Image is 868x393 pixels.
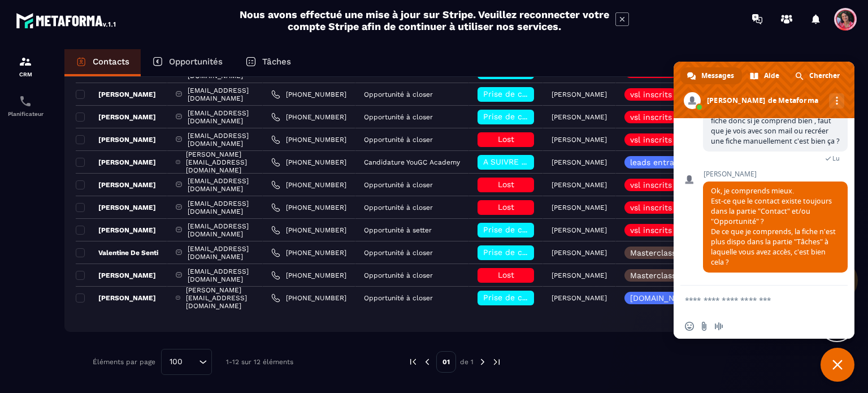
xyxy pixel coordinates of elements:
[76,203,156,212] p: [PERSON_NAME]
[498,202,514,211] span: Lost
[141,49,234,76] a: Opportunités
[364,249,433,257] p: Opportunité à closer
[19,94,32,108] img: scheduler
[161,349,212,375] div: Search for option
[76,158,156,167] p: [PERSON_NAME]
[630,226,672,234] p: vsl inscrits
[552,113,607,121] p: [PERSON_NAME]
[271,203,346,212] a: [PHONE_NUMBER]
[492,357,502,367] img: next
[76,135,156,144] p: [PERSON_NAME]
[714,322,723,331] span: Message audio
[271,226,346,235] a: [PHONE_NUMBER]
[630,294,694,302] p: [DOMAIN_NAME]
[271,90,346,99] a: [PHONE_NUMBER]
[552,136,607,144] p: [PERSON_NAME]
[630,136,672,144] p: vsl inscrits
[422,357,432,367] img: prev
[226,358,293,366] p: 1-12 sur 12 éléments
[364,226,432,234] p: Opportunité à setter
[788,67,848,84] div: Chercher
[3,111,48,117] p: Planificateur
[483,157,531,166] span: A SUIVRE ⏳
[630,113,672,121] p: vsl inscrits
[483,225,588,234] span: Prise de contact effectuée
[271,271,346,280] a: [PHONE_NUMBER]
[271,293,346,303] a: [PHONE_NUMBER]
[460,357,474,366] p: de 1
[364,113,433,121] p: Opportunité à closer
[809,67,840,84] span: Chercher
[169,57,223,67] p: Opportunités
[76,113,156,122] p: [PERSON_NAME]
[498,135,514,144] span: Lost
[166,356,186,368] span: 100
[3,71,48,77] p: CRM
[271,135,346,144] a: [PHONE_NUMBER]
[498,180,514,189] span: Lost
[552,158,607,166] p: [PERSON_NAME]
[552,271,607,279] p: [PERSON_NAME]
[701,67,734,84] span: Messages
[271,113,346,122] a: [PHONE_NUMBER]
[364,90,433,98] p: Opportunité à closer
[552,90,607,98] p: [PERSON_NAME]
[408,357,418,367] img: prev
[552,204,607,211] p: [PERSON_NAME]
[16,10,118,31] img: logo
[93,358,155,366] p: Éléments par page
[829,93,844,109] div: Autres canaux
[271,248,346,257] a: [PHONE_NUMBER]
[76,248,158,257] p: Valentine De Senti
[743,67,787,84] div: Aide
[364,158,460,166] p: Candidature YouGC Academy
[630,90,672,98] p: vsl inscrits
[483,89,588,98] span: Prise de contact effectuée
[685,322,694,331] span: Insérer un emoji
[483,293,588,302] span: Prise de contact effectuée
[364,136,433,144] p: Opportunité à closer
[832,154,840,162] span: Lu
[436,351,456,373] p: 01
[271,158,346,167] a: [PHONE_NUMBER]
[552,249,607,257] p: [PERSON_NAME]
[364,294,433,302] p: Opportunité à closer
[239,8,610,32] h2: Nous avons effectué une mise à jour sur Stripe. Veuillez reconnecter votre compte Stripe afin de ...
[234,49,302,76] a: Tâches
[364,271,433,279] p: Opportunité à closer
[630,181,672,189] p: vsl inscrits
[76,90,156,99] p: [PERSON_NAME]
[93,57,129,67] p: Contacts
[19,55,32,68] img: formation
[478,357,488,367] img: next
[630,271,676,279] p: Masterclass
[76,293,156,303] p: [PERSON_NAME]
[498,270,514,279] span: Lost
[364,204,433,211] p: Opportunité à closer
[680,67,742,84] div: Messages
[711,186,836,267] span: Ok, je comprends mieux. Est-ce que le contact existe toujours dans la partie "Contact" et/ou "Opp...
[630,158,700,166] p: leads entrants vsl
[483,248,588,257] span: Prise de contact effectuée
[271,180,346,189] a: [PHONE_NUMBER]
[685,295,818,305] textarea: Entrez votre message...
[552,294,607,302] p: [PERSON_NAME]
[76,226,156,235] p: [PERSON_NAME]
[262,57,291,67] p: Tâches
[76,271,156,280] p: [PERSON_NAME]
[552,181,607,189] p: [PERSON_NAME]
[186,356,196,368] input: Search for option
[821,348,854,382] div: Fermer le chat
[64,49,141,76] a: Contacts
[703,170,848,178] span: [PERSON_NAME]
[764,67,779,84] span: Aide
[3,86,48,126] a: schedulerschedulerPlanificateur
[630,204,672,211] p: vsl inscrits
[3,46,48,86] a: formationformationCRM
[483,112,588,121] span: Prise de contact effectuée
[364,181,433,189] p: Opportunité à closer
[630,249,676,257] p: Masterclass
[700,322,709,331] span: Envoyer un fichier
[552,226,607,234] p: [PERSON_NAME]
[76,180,156,189] p: [PERSON_NAME]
